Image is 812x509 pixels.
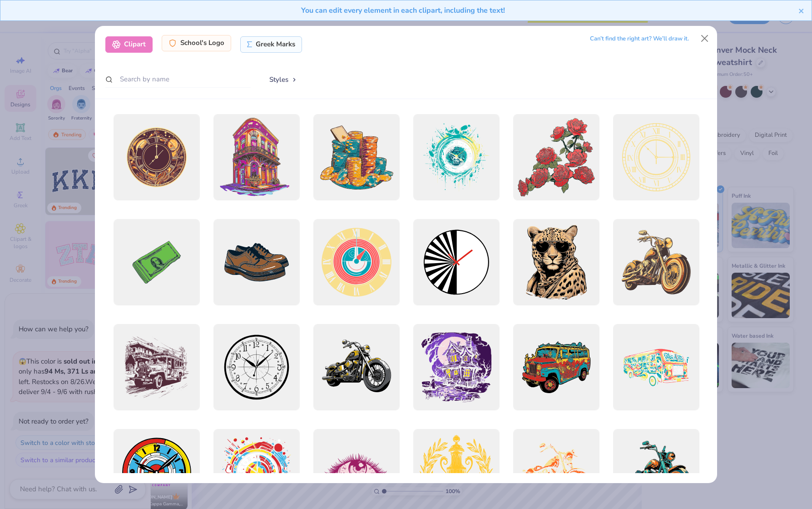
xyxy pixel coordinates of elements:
[260,71,307,88] button: Styles
[105,71,251,88] input: Search by name
[798,5,805,16] button: close
[240,36,302,53] div: Greek Marks
[7,5,798,16] div: You can edit every element in each clipart, including the text!
[696,30,713,47] button: Close
[590,31,689,47] div: Can’t find the right art? We’ll draw it.
[105,36,153,53] div: Clipart
[162,35,231,51] div: School's Logo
